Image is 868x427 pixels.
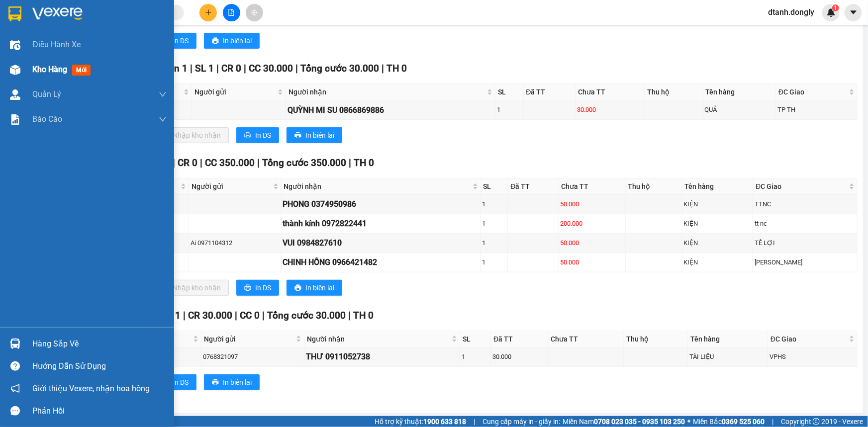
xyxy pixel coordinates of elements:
span: Người gửi [204,334,294,344]
button: printerIn biên lai [287,280,342,296]
span: Tổng cước 350.000 [262,157,346,169]
span: Báo cáo [32,113,62,125]
span: message [10,406,20,416]
span: | [257,157,260,169]
button: aim [246,4,263,21]
span: dtanh.dongly [760,6,822,18]
button: file-add [223,4,240,21]
div: TÀI LIỆU [689,352,766,362]
span: ĐC Giao [771,334,847,344]
th: Đã TT [491,331,548,347]
span: Kho hàng [32,65,67,74]
div: thành kính 0972822441 [283,217,479,230]
span: CC 30.000 [249,63,293,74]
strong: 0369 525 060 [722,418,765,426]
span: In biên lai [305,130,334,141]
button: downloadNhập kho nhận [154,280,229,296]
span: TH 0 [386,63,407,74]
span: printer [294,284,301,292]
th: SL [495,84,524,100]
span: Người nhận [307,334,450,344]
span: CC 350.000 [205,157,255,169]
th: Tên hàng [703,84,776,100]
span: SL 1 [162,310,181,321]
span: Người nhận [284,181,471,192]
span: 1 [834,4,837,11]
div: KIỆN [684,257,751,267]
div: 50.000 [561,199,624,209]
span: TH 0 [354,157,374,169]
div: [PERSON_NAME] [755,257,856,267]
div: TP TH [777,105,856,115]
span: | [474,416,475,427]
div: TẾ LỢI [755,238,856,248]
th: Thu hộ [624,331,688,347]
div: Ai 0971104312 [191,238,279,248]
span: Người nhận [289,86,485,97]
span: In DS [255,282,271,293]
span: ⚪️ [687,420,690,424]
th: Tên hàng [688,331,768,347]
th: Chưa TT [576,84,645,100]
div: VUI 0984827610 [283,237,479,249]
div: 1 [482,199,506,209]
span: question-circle [10,361,20,371]
img: warehouse-icon [10,65,20,75]
div: QUẢ [704,105,774,115]
span: In DS [255,130,271,141]
span: Điều hành xe [32,38,81,51]
button: printerIn DS [236,127,279,143]
img: warehouse-icon [10,339,20,349]
span: printer [212,379,219,387]
button: printerIn biên lai [204,33,260,49]
span: CR 30.000 [188,310,232,321]
span: | [183,310,186,321]
img: warehouse-icon [10,89,20,100]
div: 1 [462,352,489,362]
button: downloadNhập kho nhận [154,127,229,143]
span: Đơn 1 [161,63,188,74]
strong: 1900 633 818 [423,418,466,426]
span: CC 0 [240,310,260,321]
span: | [262,310,265,321]
img: warehouse-icon [10,40,20,50]
span: | [348,310,351,321]
div: TTNC [755,199,856,209]
th: Tên hàng [682,178,753,195]
div: 30.000 [578,105,643,115]
strong: 0708 023 035 - 0935 103 250 [594,418,685,426]
span: Quản Lý [32,88,61,100]
div: 1 [482,257,506,267]
span: mới [72,65,91,76]
th: SL [460,331,491,347]
span: In DS [173,377,189,388]
span: | [295,63,298,74]
span: Cung cấp máy in - giấy in: [482,416,560,427]
button: caret-down [845,4,862,21]
th: Đã TT [508,178,559,195]
span: CR 0 [178,157,197,169]
span: printer [212,37,219,45]
div: Phản hồi [32,404,167,419]
span: down [159,115,167,123]
div: KIỆN [684,199,751,209]
button: printerIn DS [154,33,196,49]
th: SL [481,178,508,195]
img: logo-vxr [8,6,21,21]
span: copyright [813,418,820,425]
span: notification [10,384,20,393]
span: | [244,63,246,74]
span: down [159,90,167,98]
span: In biên lai [223,35,252,46]
div: 0768321097 [203,352,302,362]
button: printerIn biên lai [287,127,342,143]
img: solution-icon [10,114,20,125]
span: Người gửi [194,86,276,97]
th: Đã TT [524,84,576,100]
div: PHONG 0374950986 [283,198,479,210]
span: | [190,63,193,74]
span: In biên lai [223,377,252,388]
div: KIỆN [684,219,751,229]
th: Chưa TT [559,178,626,195]
div: QUỲNH MI SU 0866869886 [288,104,493,116]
